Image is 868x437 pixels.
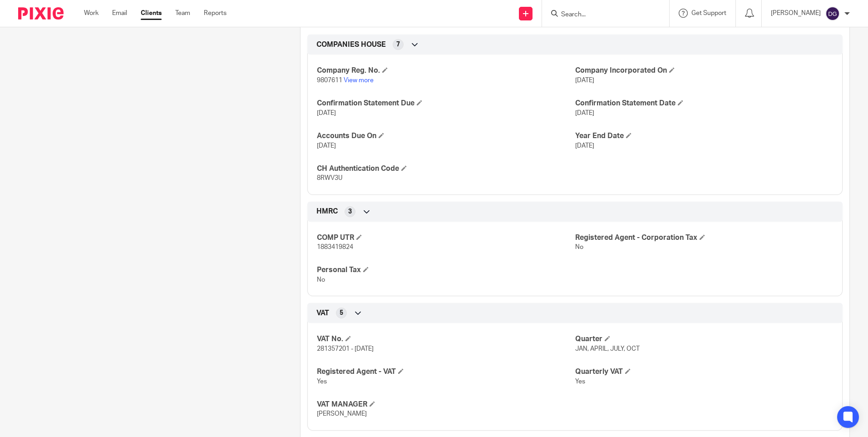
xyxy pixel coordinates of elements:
span: [DATE] [575,110,594,116]
span: 281357201 - [DATE] [317,346,374,352]
h4: Confirmation Statement Due [317,99,575,108]
span: JAN, APRIL, JULY, OCT [575,346,640,352]
h4: Registered Agent - Corporation Tax [575,233,833,243]
span: [PERSON_NAME] [317,411,367,417]
span: COMPANIES HOUSE [316,40,386,50]
span: [DATE] [317,143,336,149]
span: Get Support [691,10,726,16]
span: HMRC [316,207,338,216]
h4: Accounts Due On [317,131,575,141]
span: [DATE] [317,110,336,116]
span: [DATE] [575,77,594,84]
span: 7 [396,40,400,49]
a: Clients [141,9,162,18]
span: 8RWV3U [317,175,342,181]
h4: Registered Agent - VAT [317,367,575,377]
span: No [317,277,325,283]
h4: VAT No. [317,334,575,344]
img: svg%3E [825,6,840,21]
span: [DATE] [575,143,594,149]
span: 1883419824 [317,244,353,250]
h4: COMP UTR [317,233,575,243]
h4: CH Authentication Code [317,164,575,174]
a: Team [175,9,190,18]
span: VAT [316,308,329,318]
span: 5 [340,308,343,318]
img: Pixie [18,7,64,20]
a: Reports [204,9,227,18]
span: 9807611 [317,77,342,84]
a: Work [84,9,99,18]
h4: Quarterly VAT [575,367,833,377]
span: No [575,244,583,250]
a: Email [112,9,127,18]
h4: Company Incorporated On [575,66,833,75]
span: Yes [575,378,585,385]
h4: Personal Tax [317,265,575,275]
h4: Company Reg. No. [317,66,575,75]
h4: Confirmation Statement Date [575,99,833,108]
h4: Quarter [575,334,833,344]
input: Search [560,11,642,19]
p: [PERSON_NAME] [771,9,821,18]
h4: VAT MANAGER [317,400,575,409]
span: Yes [317,378,327,385]
h4: Year End Date [575,131,833,141]
a: View more [344,77,374,84]
span: 3 [348,207,352,216]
